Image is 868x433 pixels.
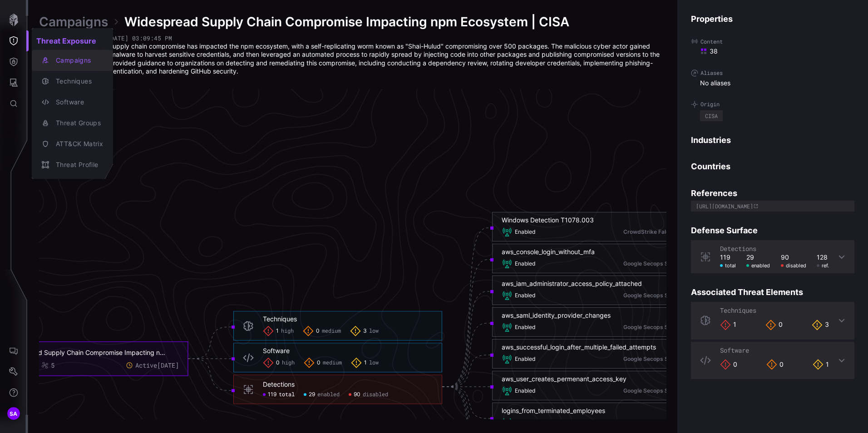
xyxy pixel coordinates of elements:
div: ATT&CK Matrix [51,138,103,150]
div: Threat Profile [51,159,103,171]
h2: Threat Exposure [32,32,113,50]
button: Software [32,92,113,113]
button: Threat Groups [32,113,113,133]
div: Techniques [51,76,103,87]
button: Campaigns [32,50,113,71]
div: Threat Groups [51,118,103,129]
div: Software [51,97,103,108]
div: Campaigns [51,55,103,66]
button: Techniques [32,71,113,92]
button: ATT&CK Matrix [32,133,113,154]
button: Threat Profile [32,154,113,175]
